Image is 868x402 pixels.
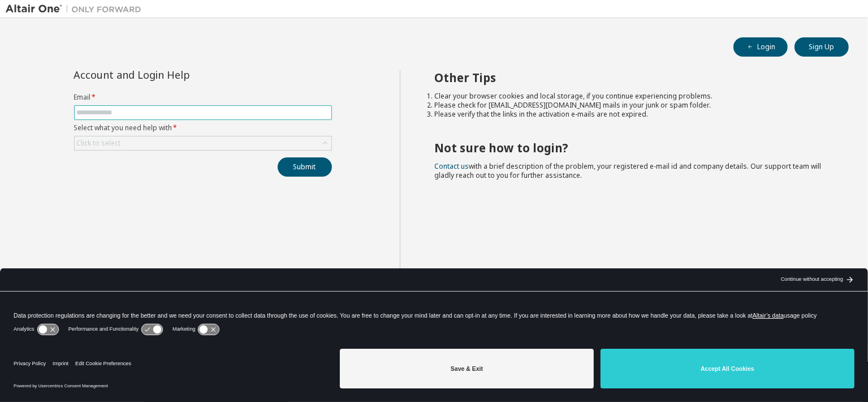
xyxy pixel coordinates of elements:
h2: Not sure how to login? [434,140,828,155]
li: Please check for [EMAIL_ADDRESS][DOMAIN_NAME] mails in your junk or spam folder. [434,101,828,110]
button: Submit [278,157,332,177]
div: Click to select [77,139,121,148]
button: Login [733,37,788,57]
label: Email [74,93,332,102]
a: Contact us [434,161,469,171]
li: Clear your browser cookies and local storage, if you continue experiencing problems. [434,92,828,101]
div: Click to select [75,136,331,150]
li: Please verify that the links in the activation e-mails are not expired. [434,110,828,119]
span: with a brief description of the problem, your registered e-mail id and company details. Our suppo... [434,161,821,180]
div: Account and Login Help [74,70,280,79]
img: Altair One [6,3,147,15]
label: Select what you need help with [74,123,332,132]
button: Sign Up [794,37,849,57]
h2: Other Tips [434,70,828,85]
